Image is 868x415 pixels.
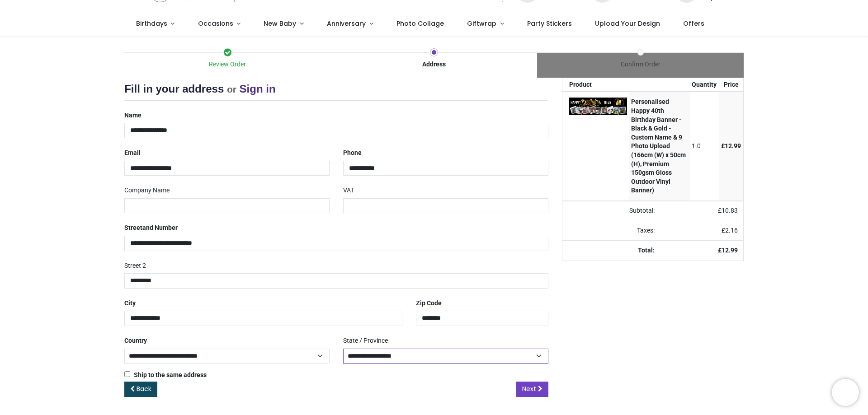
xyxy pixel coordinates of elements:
label: Country [124,333,147,349]
label: City [124,296,136,311]
div: Review Order [124,60,331,69]
a: Next [516,382,548,397]
td: Subtotal: [562,201,660,221]
span: 2.16 [725,227,738,234]
span: Anniversary [327,19,366,28]
div: Address [331,60,538,69]
span: 12.99 [725,142,741,149]
label: State / Province [343,333,388,349]
th: Quantity [690,78,719,92]
span: New Baby [264,19,296,28]
label: Ship to the same address [124,371,207,380]
label: Phone [343,145,362,161]
label: Zip Code [416,296,442,311]
th: Product [562,78,629,92]
small: or [227,84,236,94]
span: 10.83 [722,207,738,214]
span: Occasions [198,19,233,28]
td: Taxes: [562,221,660,241]
span: Back [137,384,151,393]
a: Anniversary [315,12,385,36]
span: Photo Collage [396,19,444,28]
span: Birthdays [136,19,167,28]
span: 12.99 [722,247,738,254]
span: Party Stickers [527,19,572,28]
strong: Total: [638,247,655,254]
label: Street 2 [124,258,146,274]
span: Next [522,384,536,393]
a: Giftwrap [455,12,515,36]
img: 8RJzm+AAAABklEQVQDABy2FkV3UAEjAAAAAElFTkSuQmCC [569,98,627,115]
span: £ [722,227,738,234]
div: Confirm Order [537,60,744,69]
a: Back [124,382,157,397]
iframe: Brevo live chat [832,379,859,406]
label: Email [124,145,141,161]
a: New Baby [252,12,316,36]
th: Price [719,78,743,92]
label: Street [124,220,178,236]
div: 1.0 [692,142,717,151]
label: Company Name [124,183,170,198]
strong: £ [718,247,738,254]
a: Occasions [186,12,252,36]
input: Ship to the same address [124,371,130,377]
span: Offers [683,19,704,28]
span: Fill in your address [124,83,224,95]
label: VAT [343,183,354,198]
span: £ [718,207,738,214]
a: Sign in [240,83,276,95]
span: Upload Your Design [595,19,660,28]
span: Giftwrap [467,19,496,28]
label: Name [124,108,142,123]
a: Birthdays [124,12,186,36]
strong: Personalised Happy 40th Birthday Banner - Black & Gold - Custom Name & 9 Photo Upload (166cm (W) ... [631,98,686,194]
span: £ [721,142,741,149]
span: and Number [142,224,178,231]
